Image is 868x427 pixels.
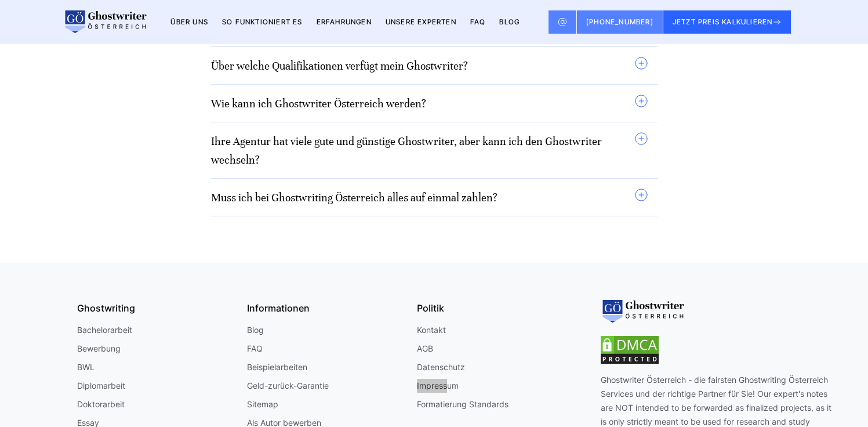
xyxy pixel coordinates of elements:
[211,56,648,75] summary: Über welche Qualifikationen verfügt mein Ghostwriter?
[211,188,648,207] summary: Muss ich bei Ghostwriting Österreich alles auf einmal zahlen?
[247,397,278,411] a: Sitemap
[417,300,578,316] div: Politik
[577,10,663,34] a: [PHONE_NUMBER]
[77,342,121,356] a: Bewerbung
[170,17,208,26] a: Über uns
[663,10,791,34] button: JETZT PREIS KALKULIEREN
[77,300,238,316] div: Ghostwriting
[586,17,653,26] span: [PHONE_NUMBER]
[211,97,426,110] a: Wie kann ich Ghostwriter Österreich werden?
[601,300,684,323] img: logo-footer
[77,397,125,411] a: Doktorarbeit
[247,323,264,337] a: Blog
[222,17,303,26] a: So funktioniert es
[247,342,263,356] a: FAQ
[247,300,408,316] div: Informationen
[77,379,125,393] a: Diplomarbeit
[417,379,459,393] a: Impressum
[470,17,486,26] a: FAQ
[211,94,648,113] summary: Wie kann ich Ghostwriter Österreich werden?
[211,191,497,204] a: Muss ich bei Ghostwriting Österreich alles auf einmal zahlen?
[211,135,602,167] a: Ihre Agentur hat viele gute und günstige Ghostwriter, aber kann ich den Ghostwriter wechseln?
[317,17,372,26] a: Erfahrungen
[247,379,329,393] a: Geld-zurück-Garantie
[77,323,132,337] a: Bachelorarbeit
[417,360,465,374] a: Datenschutz
[386,17,456,26] a: Unsere Experten
[417,342,433,356] a: AGB
[247,360,307,374] a: Beispielarbeiten
[601,336,659,364] img: dmca
[417,323,446,337] a: Kontakt
[77,360,95,374] a: BWL
[211,132,648,169] summary: Ihre Agentur hat viele gute und günstige Ghostwriter, aber kann ich den Ghostwriter wechseln?
[417,397,509,411] a: Formatierung Standards
[558,17,567,27] img: Email
[499,17,520,26] a: BLOG
[63,10,147,34] img: logo wirschreiben
[211,59,468,73] a: Über welche Qualifikationen verfügt mein Ghostwriter?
